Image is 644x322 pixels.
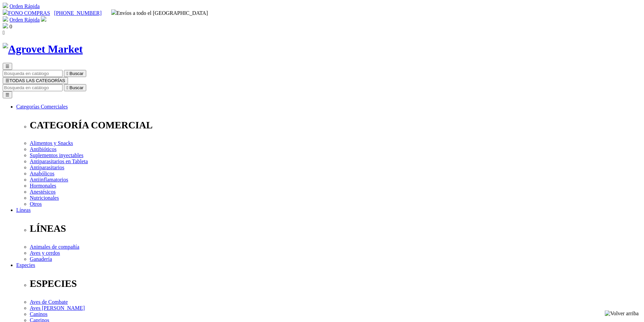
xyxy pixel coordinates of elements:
[30,165,64,170] a: Antiparasitarios
[30,146,56,152] a: Antibióticos
[3,3,8,8] img: shopping-cart.svg
[54,10,101,16] a: [PHONE_NUMBER]
[3,63,12,70] button: ☰
[3,91,12,98] button: ☰
[70,85,84,90] span: Buscar
[3,84,63,91] input: Buscar
[30,189,55,195] a: Anestésicos
[9,3,40,9] a: Orden Rápida
[16,104,68,109] a: Categorías Comerciales
[30,177,68,182] a: Antiinflamatorios
[3,70,63,77] input: Buscar
[67,71,68,76] i: 
[41,16,46,22] img: user.svg
[3,30,5,35] i: 
[30,152,84,158] a: Suplementos inyectables
[30,299,68,305] a: Aves de Combate
[3,9,8,15] img: phone.svg
[30,140,73,146] a: Alimentos y Snacks
[3,23,8,28] img: shopping-bag.svg
[16,207,31,213] a: Líneas
[30,311,47,317] a: Caninos
[111,9,117,15] img: delivery-truck.svg
[30,250,60,256] a: Aves y cerdos
[30,256,52,262] a: Ganadería
[5,64,9,69] span: ☰
[30,195,59,201] a: Nutricionales
[30,223,641,234] p: LÍNEAS
[3,16,8,22] img: shopping-cart.svg
[30,158,88,164] a: Antiparasitarios en Tableta
[30,278,641,289] p: ESPECIES
[41,17,46,23] a: Acceda a su cuenta de cliente
[30,120,641,131] p: CATEGORÍA COMERCIAL
[605,311,639,317] img: Volver arriba
[3,43,83,55] img: Agrovet Market
[30,201,42,207] a: Otros
[9,17,40,23] a: Orden Rápida
[30,183,56,189] a: Hormonales
[16,262,35,268] a: Especies
[9,24,12,29] span: 0
[30,171,54,176] a: Anabólicos
[64,70,86,77] button:  Buscar
[111,10,208,16] span: Envíos a todo el [GEOGRAPHIC_DATA]
[3,10,50,16] a: FONO COMPRAS
[67,85,68,90] i: 
[5,78,9,83] span: ☰
[70,71,84,76] span: Buscar
[30,244,79,250] a: Animales de compañía
[3,77,68,84] button: ☰TODAS LAS CATEGORÍAS
[30,305,85,311] a: Aves [PERSON_NAME]
[64,84,86,91] button:  Buscar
